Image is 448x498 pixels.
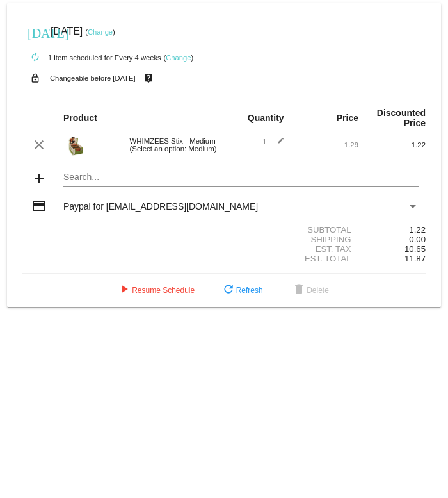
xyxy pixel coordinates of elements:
mat-icon: lock_open [28,70,43,87]
mat-icon: live_help [141,70,156,87]
button: Resume Schedule [106,279,205,302]
button: Refresh [211,279,273,302]
div: Est. Total [224,254,358,263]
span: Refresh [221,286,263,295]
mat-icon: refresh [221,283,236,298]
div: Shipping [224,235,358,244]
span: 1 [262,138,284,145]
mat-icon: delete [291,283,307,298]
div: 1.22 [358,141,426,149]
span: Delete [291,286,329,295]
span: Paypal for [EMAIL_ADDRESS][DOMAIN_NAME] [63,201,258,212]
span: 0.00 [409,235,426,244]
strong: Price [337,113,358,123]
span: 10.65 [404,244,426,254]
mat-icon: clear [31,137,47,153]
mat-icon: autorenew [28,50,43,65]
small: 1 item scheduled for Every 4 weeks [22,54,161,62]
div: Est. Tax [224,244,358,254]
mat-icon: add [31,171,47,187]
div: 1.22 [358,225,426,235]
mat-select: Payment Method [63,201,419,212]
mat-icon: edit [269,137,284,153]
small: Changeable before [DATE] [50,74,136,82]
small: ( ) [164,54,194,62]
mat-icon: [DATE] [28,24,43,40]
input: Search... [63,172,419,183]
span: 11.87 [404,254,426,263]
div: WHIMZEES Stix - Medium (Select an option: Medium) [124,137,225,153]
strong: Discounted Price [377,108,426,128]
img: 56521.jpg [63,131,89,157]
mat-icon: credit_card [31,198,47,213]
a: Change [166,54,191,62]
mat-icon: play_arrow [116,283,132,298]
strong: Product [63,113,97,123]
div: 1.29 [291,141,358,149]
button: Delete [281,279,339,302]
small: ( ) [85,28,115,36]
div: Subtotal [224,225,358,235]
strong: Quantity [248,113,284,123]
a: Change [88,28,113,36]
span: Resume Schedule [116,286,195,295]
